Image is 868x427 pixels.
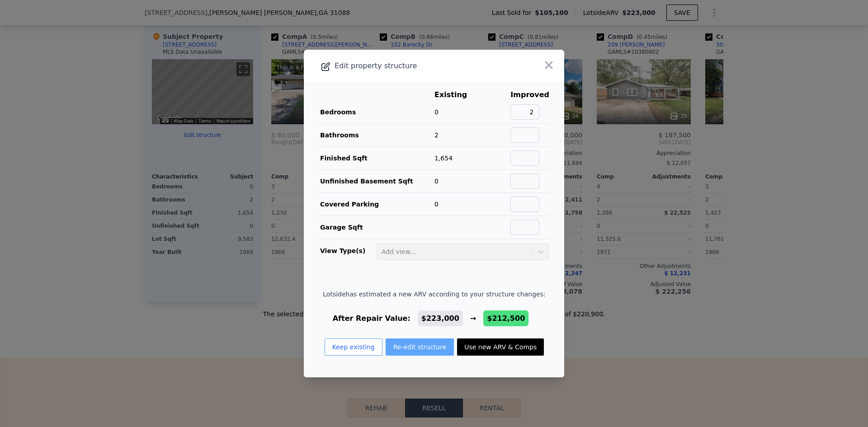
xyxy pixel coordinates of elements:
[434,131,439,139] span: 2
[318,193,434,216] td: Covered Parking
[487,314,525,323] span: $212,500
[434,108,439,116] span: 0
[434,89,481,101] th: Existing
[318,239,376,261] td: View Type(s)
[323,313,545,324] div: After Repair Value: →
[434,201,439,208] span: 0
[318,216,434,239] td: Garage Sqft
[318,101,434,124] td: Bedrooms
[457,338,544,356] button: Use new ARV & Comps
[510,89,550,101] th: Improved
[304,60,512,72] div: Edit property structure
[318,124,434,147] td: Bathrooms
[434,155,453,162] span: 1,654
[386,338,454,356] button: Re-edit structure
[323,290,545,299] span: Lotside has estimated a new ARV according to your structure changes:
[318,147,434,170] td: Finished Sqft
[318,170,434,193] td: Unfinished Basement Sqft
[434,178,439,185] span: 0
[325,338,382,356] button: Keep existing
[421,314,459,323] span: $223,000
